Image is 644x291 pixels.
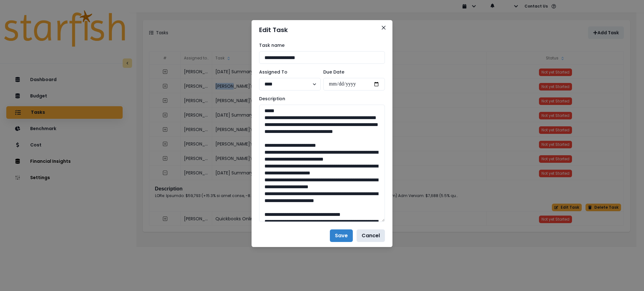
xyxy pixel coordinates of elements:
[330,229,353,242] button: Save
[357,229,385,242] button: Cancel
[323,69,381,75] label: Due Date
[259,42,381,49] label: Task name
[259,69,317,75] label: Assigned To
[379,23,389,33] button: Close
[259,96,381,102] label: Description
[252,20,392,40] header: Edit Task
